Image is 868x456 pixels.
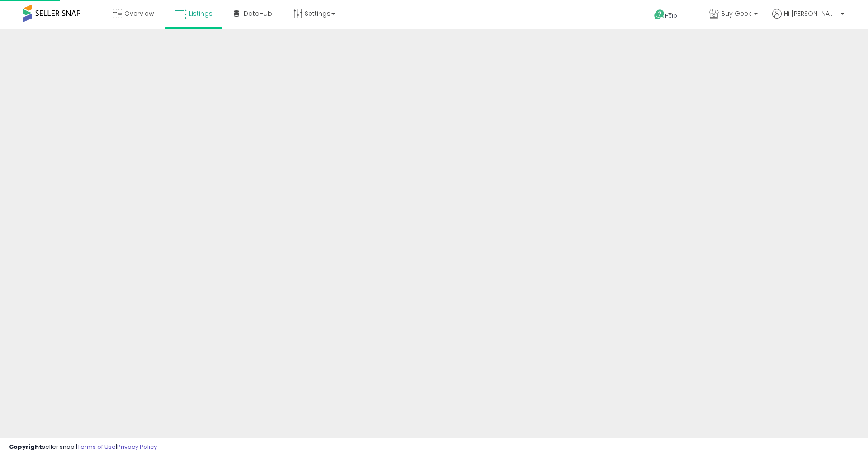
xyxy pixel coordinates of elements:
[189,9,212,18] span: Listings
[124,9,154,18] span: Overview
[665,12,677,19] span: Help
[772,9,844,29] a: Hi [PERSON_NAME]
[721,9,751,18] span: Buy Geek
[244,9,272,18] span: DataHub
[647,2,695,29] a: Help
[784,9,838,18] span: Hi [PERSON_NAME]
[654,9,665,20] i: Get Help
